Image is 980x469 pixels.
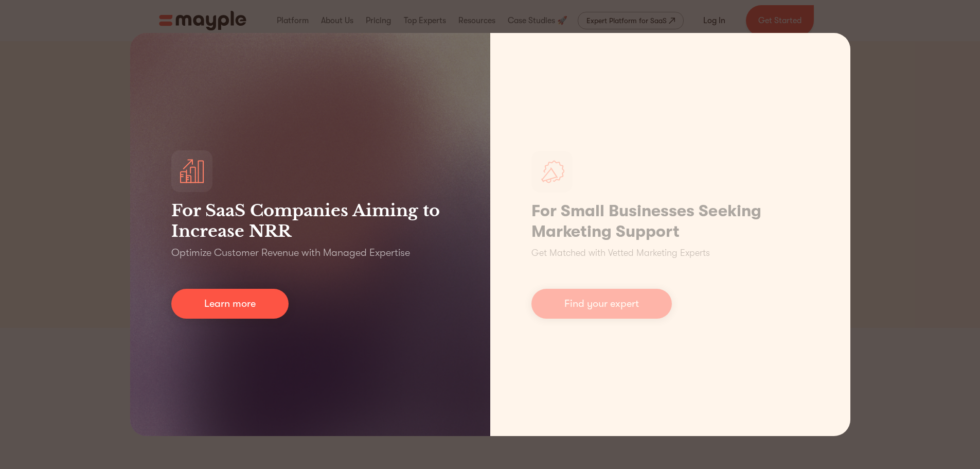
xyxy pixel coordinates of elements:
[531,246,710,260] p: Get Matched with Vetted Marketing Experts
[531,201,809,242] h1: For Small Businesses Seeking Marketing Support
[531,289,672,319] a: Find your expert
[171,200,449,241] h3: For SaaS Companies Aiming to Increase NRR
[171,246,410,260] p: Optimize Customer Revenue with Managed Expertise
[171,289,289,319] a: Learn more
